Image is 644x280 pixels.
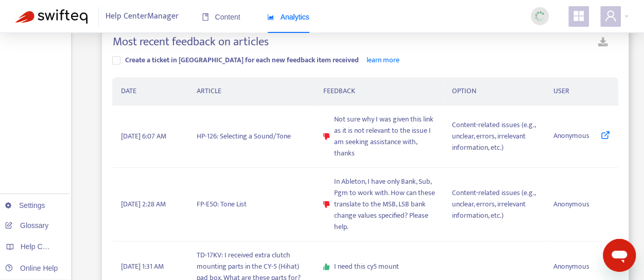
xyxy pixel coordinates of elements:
[553,130,589,143] span: Anonymous
[452,119,537,153] span: Content-related issues (e.g., unclear, errors, irrelevant information, etc.)
[553,261,589,272] span: Anonymous
[120,261,163,272] span: [DATE] 1:31 AM
[106,7,179,26] span: Help Center Manager
[125,54,358,66] span: Create a ticket in [GEOGRAPHIC_DATA] for each new feedback item received
[112,77,188,106] th: DATE
[120,131,166,142] span: [DATE] 6:07 AM
[202,13,240,21] span: Content
[21,242,63,251] span: Help Centers
[120,199,165,210] span: [DATE] 2:28 AM
[334,114,436,159] span: Not sure why I was given this link as it is not relevant to the issue I am seeking assistance wit...
[202,13,209,21] span: book
[15,9,88,24] img: Swifteq
[112,35,268,49] h4: Most recent feedback on articles
[188,77,315,106] th: ARTICLE
[188,168,315,241] td: FP-E50: Tone List
[604,10,617,22] span: user
[603,239,636,272] iframe: メッセージングウィンドウの起動ボタン、進行中の会話
[323,201,330,208] span: dislike
[5,264,58,272] a: Online Help
[267,13,309,21] span: Analytics
[452,187,537,221] span: Content-related issues (e.g., unclear, errors, irrelevant information, etc.)
[323,263,330,270] span: like
[323,133,330,140] span: dislike
[334,176,436,233] span: In Ableton, I have only Bank, Sub, Pgm to work with. How can these translate to the MSB, LSB bank...
[545,77,619,106] th: USER
[5,201,45,209] a: Settings
[267,13,274,21] span: area-chart
[5,221,48,230] a: Glossary
[533,10,546,23] img: sync_loading.0b5143dde30e3a21642e.gif
[444,77,545,106] th: OPTION
[366,54,399,66] a: learn more
[334,261,399,272] span: I need this cy5 mount
[315,77,444,106] th: FEEDBACK
[188,106,315,168] td: HP-126: Selecting a Sound/Tone
[553,199,589,210] span: Anonymous
[572,10,585,22] span: appstore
